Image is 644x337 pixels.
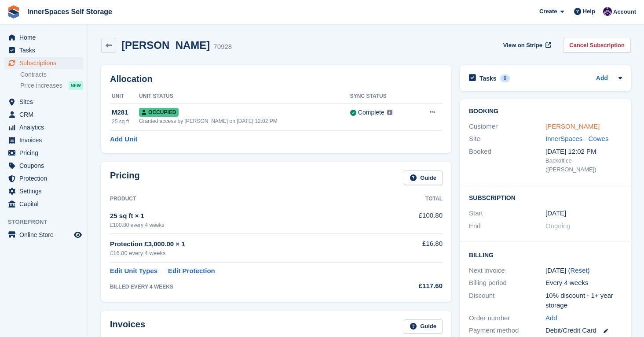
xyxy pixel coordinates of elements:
[19,147,72,159] span: Pricing
[110,192,381,206] th: Product
[19,185,72,197] span: Settings
[469,108,622,115] h2: Booking
[387,110,392,115] img: icon-info-grey-7440780725fd019a000dd9b08b2336e03edf1995a4989e88bcd33f0948082b44.svg
[4,172,83,185] a: menu
[19,134,72,146] span: Invoices
[545,208,566,218] time: 2025-02-26 01:00:00 UTC
[545,156,622,174] div: Backoffice ([PERSON_NAME])
[469,266,545,276] div: Next invoice
[20,70,83,79] a: Contracts
[381,234,443,263] td: £16.80
[545,222,571,230] span: Ongoing
[213,42,232,52] div: 70928
[20,81,62,90] span: Price increases
[110,239,381,249] div: Protection £3,000.00 × 1
[110,249,381,258] div: £16.80 every 4 weeks
[500,74,510,82] div: 0
[4,96,83,108] a: menu
[603,7,612,16] img: Dominic Hampson
[4,57,83,69] a: menu
[469,326,545,336] div: Payment method
[469,134,545,144] div: Site
[19,229,72,241] span: Online Store
[110,221,381,229] div: £100.80 every 4 weeks
[469,278,545,288] div: Billing period
[381,281,443,291] div: £117.60
[110,134,137,144] a: Add Unit
[545,291,622,311] div: 10% discount - 1+ year storage
[73,230,83,240] a: Preview store
[110,211,381,221] div: 25 sq ft × 1
[8,218,88,226] span: Storefront
[4,159,83,172] a: menu
[583,7,595,16] span: Help
[19,172,72,185] span: Protection
[545,313,557,323] a: Add
[381,192,443,206] th: Total
[4,147,83,159] a: menu
[110,266,157,276] a: Edit Unit Types
[4,185,83,197] a: menu
[4,198,83,210] a: menu
[469,147,545,174] div: Booked
[570,267,587,274] a: Reset
[613,7,636,16] span: Account
[110,170,140,185] h2: Pricing
[4,121,83,133] a: menu
[350,89,414,104] th: Sync Status
[19,159,72,172] span: Coupons
[19,31,72,44] span: Home
[381,206,443,233] td: £100.80
[503,41,542,50] span: View on Stripe
[358,108,384,117] div: Complete
[110,89,139,104] th: Unit
[7,5,20,19] img: stora-icon-8386f47178a22dfd0bd8f6a31ec36ba5ce8667c1dd55bd0f319d3a0aa187defe.svg
[110,74,443,84] h2: Allocation
[404,319,443,334] a: Guide
[545,147,622,157] div: [DATE] 12:02 PM
[545,278,622,288] div: Every 4 weeks
[19,108,72,121] span: CRM
[545,266,622,276] div: [DATE] ( )
[563,38,631,52] a: Cancel Subscription
[469,291,545,311] div: Discount
[139,89,350,104] th: Unit Status
[112,107,139,118] div: M281
[596,74,608,84] a: Add
[69,81,83,90] div: NEW
[404,170,443,185] a: Guide
[539,7,557,16] span: Create
[4,44,83,56] a: menu
[19,96,72,108] span: Sites
[545,122,600,130] a: [PERSON_NAME]
[469,208,545,218] div: Start
[469,193,622,202] h2: Subscription
[469,250,622,259] h2: Billing
[4,134,83,146] a: menu
[110,319,145,334] h2: Invoices
[19,44,72,56] span: Tasks
[469,221,545,231] div: End
[20,81,83,90] a: Price increases NEW
[19,57,72,69] span: Subscriptions
[4,229,83,241] a: menu
[500,38,553,52] a: View on Stripe
[545,326,622,336] div: Debit/Credit Card
[4,31,83,44] a: menu
[139,108,179,117] span: Occupied
[110,283,381,291] div: BILLED EVERY 4 WEEKS
[121,39,210,51] h2: [PERSON_NAME]
[168,266,215,276] a: Edit Protection
[545,135,608,142] a: InnerSpaces - Cowes
[112,118,139,126] div: 25 sq ft
[469,122,545,132] div: Customer
[19,198,72,210] span: Capital
[469,313,545,323] div: Order number
[19,121,72,133] span: Analytics
[4,108,83,121] a: menu
[24,4,116,19] a: InnerSpaces Self Storage
[479,74,497,82] h2: Tasks
[139,117,350,125] div: Granted access by [PERSON_NAME] on [DATE] 12:02 PM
